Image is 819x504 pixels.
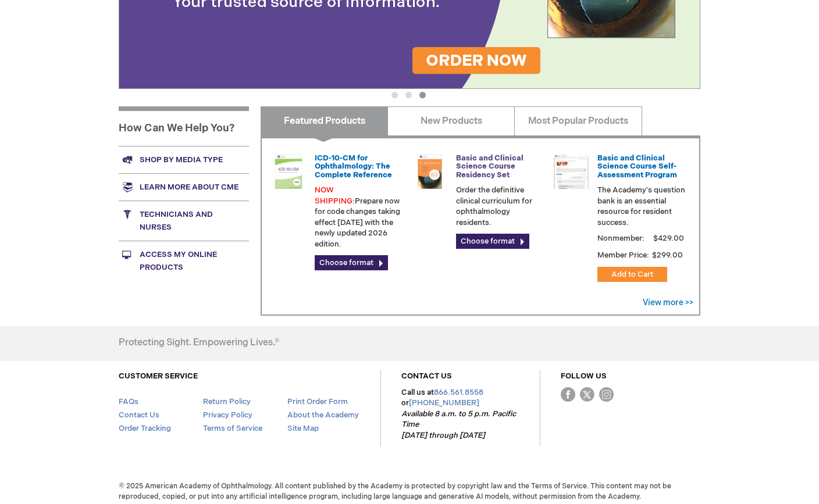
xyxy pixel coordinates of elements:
a: FAQs [119,397,138,406]
a: Featured Products [261,106,388,135]
a: Contact Us [119,410,159,420]
img: 0120008u_42.png [271,154,306,189]
button: Add to Cart [597,267,667,282]
a: Print Order Form [287,397,348,406]
img: bcscself_20.jpg [554,154,589,189]
a: 866.561.8558 [434,388,483,397]
img: Twitter [580,387,594,402]
a: Shop by media type [119,146,249,173]
a: Choose format [315,255,388,270]
a: Basic and Clinical Science Course Self-Assessment Program [597,153,677,180]
a: ICD-10-CM for Ophthalmology: The Complete Reference [315,153,392,180]
a: Terms of Service [203,424,262,433]
button: 2 of 3 [405,92,412,98]
button: 1 of 3 [391,92,398,98]
p: Prepare now for code changes taking effect [DATE] with the newly updated 2026 edition. [315,185,403,249]
img: Facebook [561,387,575,402]
p: Call us at or [401,387,519,441]
a: Most Popular Products [514,106,642,135]
a: CONTACT US [401,371,452,381]
span: $299.00 [651,251,685,260]
span: © 2025 American Academy of Ophthalmology. All content published by the Academy is protected by co... [110,481,709,501]
h1: How Can We Help You? [119,106,249,146]
a: Privacy Policy [203,410,252,420]
a: Basic and Clinical Science Course Residency Set [456,153,524,180]
span: Add to Cart [611,270,653,279]
a: New Products [387,106,515,135]
a: CUSTOMER SERVICE [119,371,198,381]
a: Learn more about CME [119,173,249,201]
h4: Protecting Sight. Empowering Lives.® [119,338,279,348]
a: Site Map [287,424,319,433]
img: instagram [599,387,614,402]
img: 02850963u_47.png [412,154,447,189]
a: FOLLOW US [561,371,607,381]
a: Return Policy [203,397,251,406]
a: View more >> [643,298,693,308]
a: Access My Online Products [119,241,249,281]
strong: Member Price: [597,251,649,260]
a: About the Academy [287,410,359,420]
p: The Academy's question bank is an essential resource for resident success. [597,185,686,228]
button: 3 of 3 [419,92,426,98]
strong: Nonmember: [597,231,644,246]
a: Choose format [456,234,529,249]
a: [PHONE_NUMBER] [409,398,479,408]
p: Order the definitive clinical curriculum for ophthalmology residents. [456,185,544,228]
span: $429.00 [651,234,686,243]
a: Technicians and nurses [119,201,249,241]
em: Available 8 a.m. to 5 p.m. Pacific Time [DATE] through [DATE] [401,409,516,440]
font: NOW SHIPPING: [315,185,355,206]
a: Order Tracking [119,424,171,433]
